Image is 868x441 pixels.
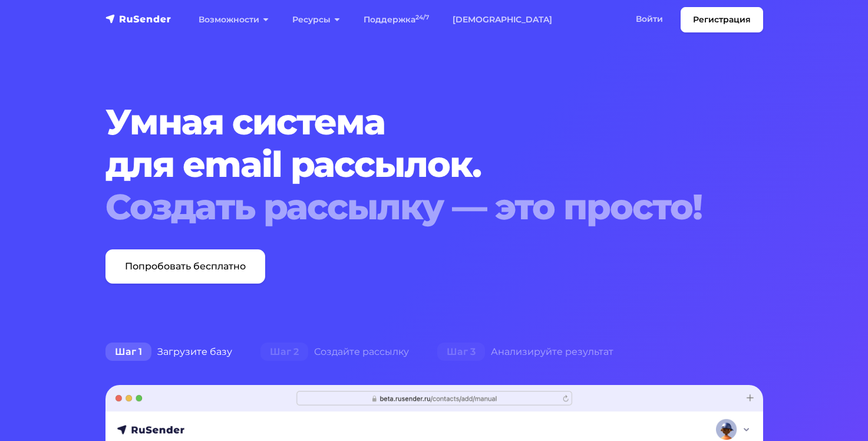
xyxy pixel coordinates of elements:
[624,7,675,31] a: Войти
[105,186,707,228] div: Создать рассылку — это просто!
[246,340,423,364] div: Создайте рассылку
[352,8,441,32] a: Поддержка24/7
[437,343,485,361] span: Шаг 3
[105,101,707,228] h1: Умная система для email рассылок.
[187,8,280,32] a: Возможности
[423,340,628,364] div: Анализируйте результат
[91,340,246,364] div: Загрузите базу
[105,13,171,25] img: RuSender
[260,343,308,361] span: Шаг 2
[105,343,151,361] span: Шаг 1
[441,8,564,32] a: [DEMOGRAPHIC_DATA]
[105,249,265,284] a: Попробовать бесплатно
[681,7,763,32] a: Регистрация
[415,14,429,21] sup: 24/7
[280,8,352,32] a: Ресурсы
